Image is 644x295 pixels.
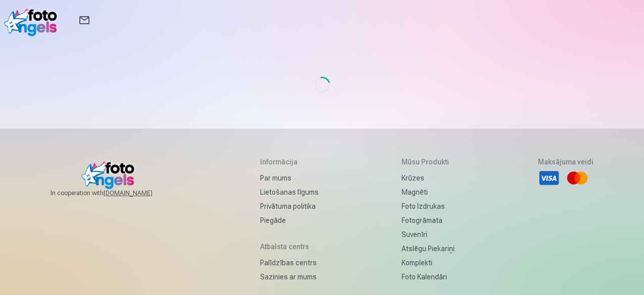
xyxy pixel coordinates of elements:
[402,157,455,167] h5: Mūsu produkti
[538,167,560,189] li: Visa
[4,4,62,36] img: /v1
[260,242,319,252] h5: Atbalsta centrs
[260,199,319,213] a: Privātuma politika
[402,227,455,242] a: Suvenīri
[566,167,588,189] li: Mastercard
[402,270,455,284] a: Foto kalendāri
[51,189,177,197] span: In cooperation with
[402,171,455,185] a: Krūzes
[260,157,319,167] h5: Informācija
[402,256,455,270] a: Komplekti
[260,185,319,199] a: Lietošanas līgums
[402,199,455,213] a: Foto izdrukas
[402,185,455,199] a: Magnēti
[538,157,593,167] h5: Maksājuma veidi
[104,189,177,197] a: [DOMAIN_NAME]
[260,270,319,284] a: Sazinies ar mums
[402,242,455,256] a: Atslēgu piekariņi
[402,213,455,227] a: Fotogrāmata
[260,171,319,185] a: Par mums
[260,213,319,227] a: Piegāde
[260,256,319,270] a: Palīdzības centrs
